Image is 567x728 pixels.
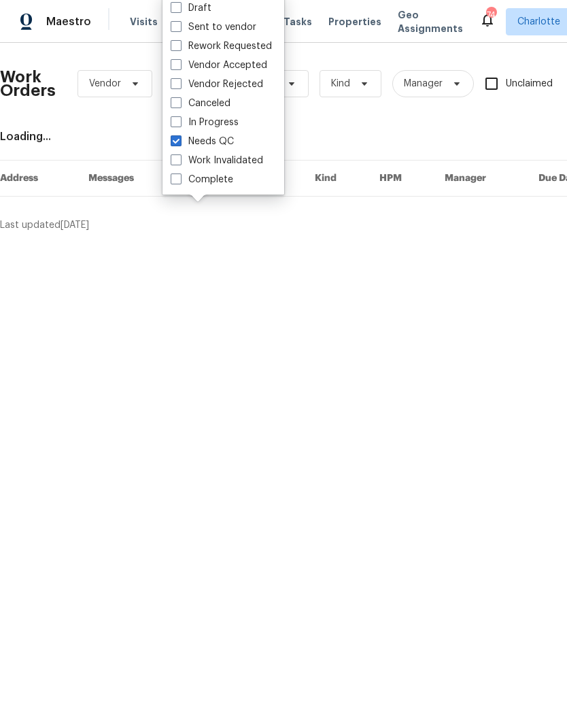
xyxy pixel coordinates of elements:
label: Vendor Rejected [171,78,263,91]
th: Kind [304,161,368,197]
span: Kind [331,77,350,90]
span: Charlotte [517,15,560,29]
span: Visits [130,15,158,29]
span: Unclaimed [506,77,553,91]
label: Draft [171,1,211,15]
span: Tasks [283,17,312,27]
label: In Progress [171,116,239,129]
label: Complete [171,173,233,186]
th: Messages [78,161,177,197]
span: Geo Assignments [398,8,463,35]
span: Maestro [46,15,91,29]
div: 74 [486,8,496,22]
label: Rework Requested [171,39,272,53]
span: Manager [404,77,443,90]
span: Properties [328,15,381,29]
label: Needs QC [171,135,234,148]
span: [DATE] [61,220,89,230]
label: Sent to vendor [171,20,256,34]
th: HPM [368,161,434,197]
span: Vendor [89,77,121,90]
label: Work Invalidated [171,154,263,167]
label: Vendor Accepted [171,59,267,72]
th: Manager [434,161,528,197]
label: Canceled [171,97,230,110]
